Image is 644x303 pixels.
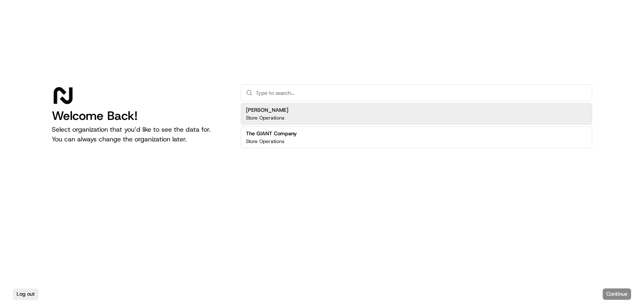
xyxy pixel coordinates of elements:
input: Type to search... [256,85,587,101]
div: Suggestions [241,101,592,150]
p: Store Operations [246,138,284,145]
h1: Welcome Back! [52,109,228,123]
p: Store Operations [246,115,284,121]
button: Log out [13,288,38,300]
h2: [PERSON_NAME] [246,107,288,114]
h2: The GIANT Company [246,130,297,137]
p: Select organization that you’d like to see the data for. You can always change the organization l... [52,125,228,144]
